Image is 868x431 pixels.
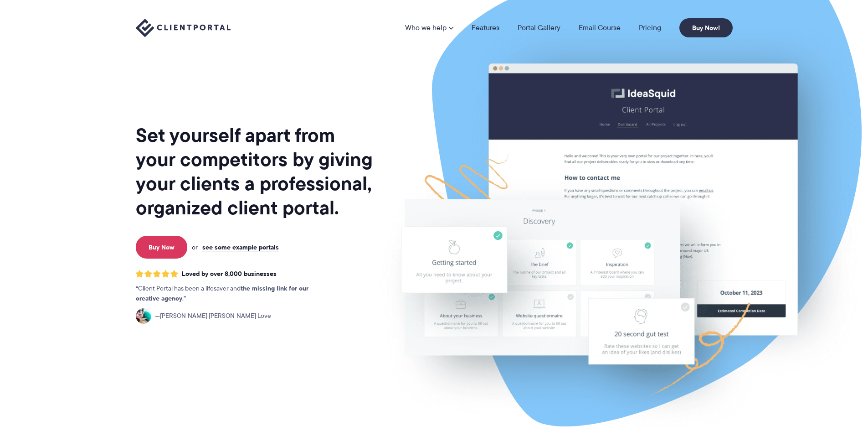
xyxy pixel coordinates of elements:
[136,283,308,303] strong: the missing link for our creative agency
[679,18,733,37] a: Buy Now!
[639,24,661,31] a: Pricing
[472,24,499,31] a: Features
[579,24,621,31] a: Email Course
[155,311,271,321] span: [PERSON_NAME] [PERSON_NAME] Love
[182,270,277,278] span: Loved by over 8,000 businesses
[202,243,279,251] a: see some example portals
[405,24,453,31] a: Who we help
[136,236,187,259] a: Buy Now
[136,123,375,220] h1: Set yourself apart from your competitors by giving your clients a professional, organized client ...
[518,24,560,31] a: Portal Gallery
[192,243,198,251] span: or
[136,284,327,304] p: Client Portal has been a lifesaver and .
